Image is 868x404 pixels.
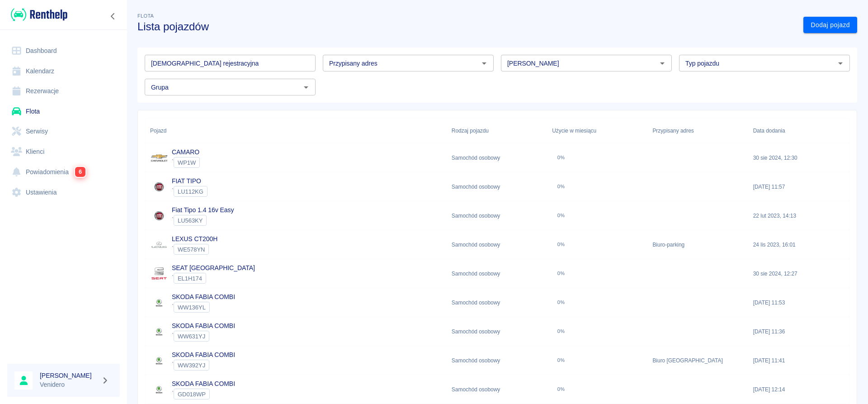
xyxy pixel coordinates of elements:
[172,351,235,358] a: SKODA FABIA COMBI
[7,142,120,162] a: Klienci
[150,294,168,312] img: Image
[172,148,199,156] a: CAMARO
[174,275,206,282] span: EL1H174
[7,162,120,182] a: Powiadomienia6
[146,118,447,143] div: Pojazd
[174,391,209,398] span: GD018WP
[172,380,235,387] a: SKODA FABIA COMBI
[447,288,547,317] div: Samochód osobowy
[834,57,847,70] button: Otwórz
[447,346,547,375] div: Samochód osobowy
[106,10,120,22] button: Zwiń nawigację
[150,265,168,283] img: Image
[547,118,648,143] div: Użycie w miesiącu
[172,273,255,284] div: `
[174,217,206,224] span: LU563KY
[447,118,547,143] div: Rodzaj pojazdu
[7,182,120,203] a: Ustawienia
[172,177,201,185] a: FIAT TIPO
[7,81,120,101] a: Rezerwacje
[447,230,547,259] div: Samochód osobowy
[174,333,209,340] span: WW631YJ
[447,143,547,172] div: Samochód osobowy
[447,172,547,201] div: Samochód osobowy
[749,118,849,143] div: Data dodania
[648,118,748,143] div: Przypisany adres
[172,206,234,214] a: Fiat Tipo 1.4 16v Easy
[150,323,168,341] img: Image
[174,246,208,253] span: WE578YN
[172,235,217,242] a: LEXUS CT200H
[447,317,547,346] div: Samochód osobowy
[557,184,565,190] div: 0%
[150,380,168,399] img: Image
[172,389,235,399] div: `
[172,322,235,329] a: SKODA FABIA COMBI
[11,7,67,22] img: Renthelp logo
[557,155,565,161] div: 0%
[40,371,98,380] h6: [PERSON_NAME]
[172,293,235,300] a: SKODA FABIA COMBI
[557,357,565,363] div: 0%
[749,375,849,404] div: [DATE] 12:14
[749,288,849,317] div: [DATE] 11:53
[174,304,209,311] span: WW136YL
[557,242,565,247] div: 0%
[172,215,234,226] div: `
[150,207,168,225] img: Image
[557,299,565,305] div: 0%
[172,360,235,371] div: `
[557,213,565,219] div: 0%
[150,118,166,143] div: Pojazd
[557,386,565,392] div: 0%
[557,328,565,334] div: 0%
[753,118,785,143] div: Data dodania
[749,346,849,375] div: [DATE] 11:41
[803,17,857,33] a: Dodaj pojazd
[447,201,547,230] div: Samochód osobowy
[648,230,748,259] div: Biuro-parking
[137,20,796,33] h3: Lista pojazdów
[447,375,547,404] div: Samochód osobowy
[552,118,596,143] div: Użycie w miesiącu
[150,352,168,370] img: Image
[749,201,849,230] div: 22 lut 2023, 14:13
[172,302,235,313] div: `
[7,41,120,61] a: Dashboard
[174,362,209,369] span: WW392YJ
[452,118,489,143] div: Rodzaj pojazdu
[749,143,849,172] div: 30 sie 2024, 12:30
[749,230,849,259] div: 24 lis 2023, 16:01
[447,259,547,288] div: Samochód osobowy
[172,186,208,197] div: `
[7,121,120,142] a: Serwisy
[656,57,669,70] button: Otwórz
[150,178,168,196] img: Image
[652,118,693,143] div: Przypisany adres
[150,236,168,254] img: Image
[7,61,120,81] a: Kalendarz
[749,317,849,346] div: [DATE] 11:36
[172,331,235,342] div: `
[172,244,217,255] div: `
[174,159,199,166] span: WP1W
[137,13,154,19] span: Flota
[172,264,255,271] a: SEAT [GEOGRAPHIC_DATA]
[40,380,98,390] p: Venidero
[172,157,200,168] div: `
[150,149,168,167] img: Image
[7,7,67,22] a: Renthelp logo
[75,167,85,177] span: 6
[749,259,849,288] div: 30 sie 2024, 12:27
[557,271,565,276] div: 0%
[300,81,312,94] button: Otwórz
[749,172,849,201] div: [DATE] 11:57
[478,57,491,70] button: Otwórz
[7,101,120,122] a: Flota
[648,346,748,375] div: Biuro [GEOGRAPHIC_DATA]
[174,188,207,195] span: LU112KG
